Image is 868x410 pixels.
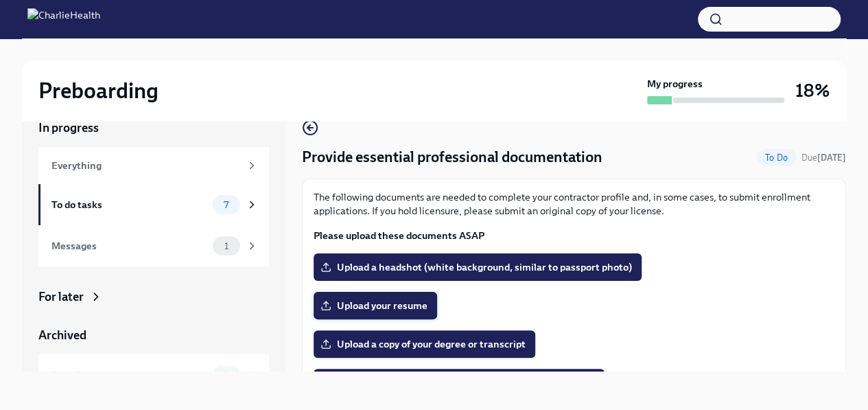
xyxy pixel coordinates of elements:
label: Upload your resume [314,292,437,319]
a: Archived [38,327,269,343]
span: To Do [757,152,796,163]
div: To do tasks [51,197,207,212]
span: Upload a headshot (white background, similar to passport photo) [323,260,632,274]
img: CharlieHealth [27,8,100,30]
a: For later [38,288,269,305]
a: Completed tasks2 [38,354,269,396]
span: 7 [215,200,237,210]
strong: My progress [647,77,703,91]
div: Completed tasks [51,367,207,383]
div: Everything [51,158,240,173]
span: Upload a copy of your degree or transcript [323,337,526,351]
div: Messages [51,238,207,253]
p: The following documents are needed to complete your contractor profile and, in some cases, to sub... [314,190,834,218]
span: 1 [216,241,237,251]
span: Due [801,152,846,163]
a: Messages1 [38,225,269,266]
a: To do tasks7 [38,184,269,225]
a: In progress [38,119,269,136]
label: Upload a headshot (white background, similar to passport photo) [314,253,642,281]
span: September 8th, 2025 08:00 [801,151,846,164]
strong: Please upload these documents ASAP [314,229,484,242]
div: For later [38,288,84,305]
strong: [DATE] [817,152,846,163]
span: Upload your resume [323,299,427,312]
h3: 18% [795,78,830,103]
a: Everything [38,147,269,184]
h4: Provide essential professional documentation [302,147,602,168]
label: Upload a copy of your degree or transcript [314,330,535,358]
span: 2 [215,370,237,380]
h2: Preboarding [38,77,159,104]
